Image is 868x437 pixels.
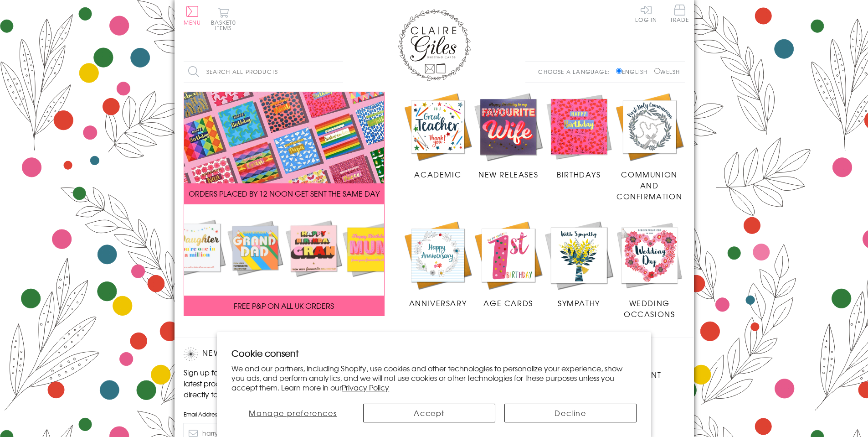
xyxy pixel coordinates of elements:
label: Email Address [184,410,339,418]
h2: Newsletter [184,347,339,361]
input: Welsh [654,68,660,74]
span: FREE P&P ON ALL UK ORDERS [234,300,334,311]
span: 0 items [215,18,236,32]
button: Decline [504,404,637,422]
span: Wedding Occasions [624,297,675,319]
span: Sympathy [558,297,600,308]
button: Accept [363,404,495,422]
span: Birthdays [557,169,601,180]
p: Choose a language: [538,68,614,76]
a: Trade [670,5,689,24]
a: Communion and Confirmation [614,92,685,202]
input: Search [334,62,343,82]
span: Manage preferences [249,407,337,418]
a: Anniversary [403,220,473,308]
label: English [616,68,652,76]
button: Basket0 items [211,7,236,31]
span: Trade [670,5,689,22]
a: Log In [635,5,657,22]
a: Birthdays [544,92,614,180]
a: Wedding Occasions [614,220,685,319]
span: Academic [414,169,461,180]
a: Sympathy [544,220,614,308]
img: Claire Giles Greetings Cards [398,9,471,81]
span: Menu [184,18,201,26]
p: We and our partners, including Shopify, use cookies and other technologies to personalize your ex... [231,364,637,392]
label: Welsh [654,68,680,76]
span: New Releases [478,169,538,180]
h2: Cookie consent [231,347,637,359]
span: ORDERS PLACED BY 12 NOON GET SENT THE SAME DAY [189,188,380,199]
a: Privacy Policy [342,382,389,393]
input: English [616,68,622,74]
span: Age Cards [483,297,533,308]
p: Sign up for our newsletter to receive the latest product launches, news and offers directly to yo... [184,367,339,400]
a: Age Cards [473,220,544,308]
input: Search all products [184,62,343,82]
button: Menu [184,6,201,25]
span: Communion and Confirmation [616,169,682,202]
a: New Releases [473,92,544,180]
a: Academic [403,92,473,180]
span: Anniversary [409,297,467,308]
button: Manage preferences [231,404,354,422]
